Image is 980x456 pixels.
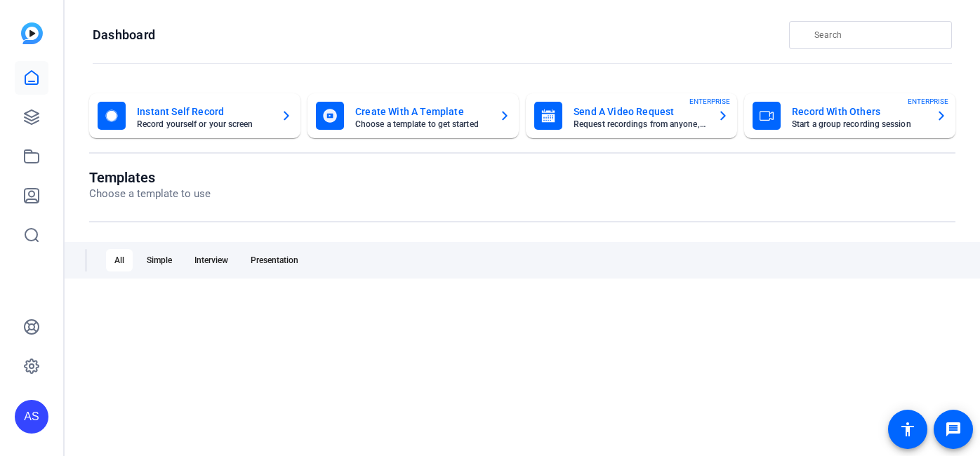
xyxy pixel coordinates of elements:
div: Interview [186,249,237,271]
div: AS [15,400,48,434]
button: Instant Self RecordRecord yourself or your screen [89,93,300,138]
mat-card-subtitle: Choose a template to get started [355,120,488,128]
input: Search [814,27,941,43]
button: Send A Video RequestRequest recordings from anyone, anywhereENTERPRISE [526,93,737,138]
mat-card-title: Create With A Template [355,103,488,120]
span: ENTERPRISE [908,96,948,107]
button: Create With A TemplateChoose a template to get started [307,93,519,138]
h1: Templates [89,169,211,186]
mat-icon: accessibility [899,421,916,438]
p: Choose a template to use [89,186,211,202]
mat-icon: message [945,421,962,438]
h1: Dashboard [93,27,155,43]
button: Record With OthersStart a group recording sessionENTERPRISE [744,93,955,138]
mat-card-subtitle: Request recordings from anyone, anywhere [574,120,706,128]
mat-card-subtitle: Record yourself or your screen [137,120,270,128]
div: All [106,249,133,271]
mat-card-subtitle: Start a group recording session [792,120,925,128]
div: Presentation [242,249,307,271]
mat-card-title: Instant Self Record [137,103,270,120]
span: ENTERPRISE [689,96,730,107]
div: Simple [138,249,180,271]
img: blue-gradient.svg [21,22,43,44]
mat-card-title: Record With Others [792,103,925,120]
mat-card-title: Send A Video Request [574,103,706,120]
